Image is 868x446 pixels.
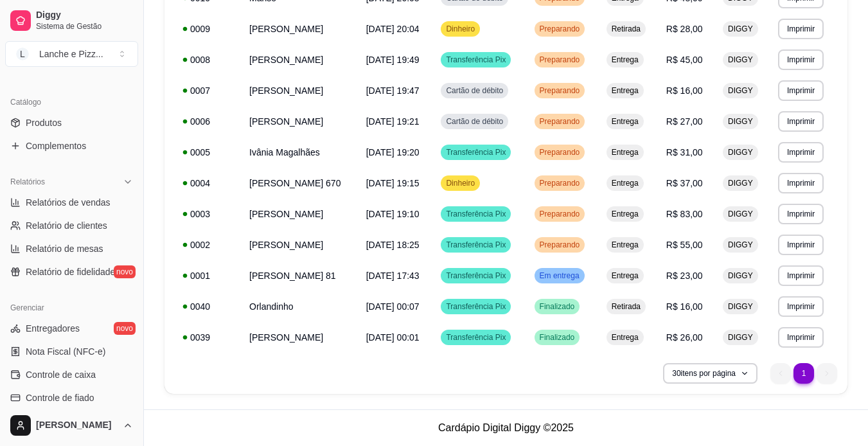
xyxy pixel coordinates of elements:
[725,85,756,96] span: DIGGY
[666,240,703,250] span: R$ 55,00
[609,209,641,219] span: Entrega
[5,318,138,339] a: Entregadoresnovo
[242,229,359,260] td: [PERSON_NAME]
[144,409,868,446] footer: Cardápio Digital Diggy © 2025
[242,168,359,199] td: [PERSON_NAME] 670
[778,111,824,132] button: Imprimir
[16,48,29,60] span: L
[666,116,703,127] span: R$ 27,00
[666,24,703,34] span: R$ 28,00
[182,115,234,128] div: 0006
[537,240,583,250] span: Preparando
[609,147,641,157] span: Entrega
[5,364,138,385] a: Controle de caixa
[366,178,420,188] span: [DATE] 19:15
[537,147,583,157] span: Preparando
[182,269,234,282] div: 0001
[778,296,824,317] button: Imprimir
[666,271,703,281] span: R$ 23,00
[537,271,582,281] span: Em entrega
[182,53,234,66] div: 0008
[36,21,133,31] span: Sistema de Gestão
[537,24,583,34] span: Preparando
[443,271,508,281] span: Transferência Pix
[443,240,508,250] span: Transferência Pix
[778,327,824,348] button: Imprimir
[609,271,641,281] span: Entrega
[182,331,234,344] div: 0039
[793,363,814,384] li: pagination item 1 active
[182,177,234,190] div: 0004
[182,238,234,251] div: 0002
[36,420,118,431] span: [PERSON_NAME]
[443,209,508,219] span: Transferência Pix
[725,240,756,250] span: DIGGY
[26,391,94,404] span: Controle de fiado
[182,84,234,97] div: 0007
[609,178,641,188] span: Entrega
[778,235,824,255] button: Imprimir
[666,332,703,343] span: R$ 26,00
[666,147,703,157] span: R$ 31,00
[182,208,234,220] div: 0003
[242,291,359,322] td: Orlandinho
[182,22,234,35] div: 0009
[778,142,824,163] button: Imprimir
[366,209,420,219] span: [DATE] 19:10
[26,368,96,381] span: Controle de caixa
[10,177,45,187] span: Relatórios
[366,24,420,34] span: [DATE] 20:04
[663,363,757,384] button: 30itens por página
[366,240,420,250] span: [DATE] 18:25
[5,341,138,362] a: Nota Fiscal (NFC-e)
[609,55,641,65] span: Entrega
[242,106,359,137] td: [PERSON_NAME]
[5,298,138,318] div: Gerenciar
[26,345,105,358] span: Nota Fiscal (NFC-e)
[537,178,583,188] span: Preparando
[242,137,359,168] td: Ivânia Magalhães
[778,204,824,224] button: Imprimir
[36,10,133,21] span: Diggy
[443,332,508,343] span: Transferência Pix
[666,178,703,188] span: R$ 37,00
[242,260,359,291] td: [PERSON_NAME] 81
[443,116,506,127] span: Cartão de débito
[242,199,359,229] td: [PERSON_NAME]
[778,173,824,193] button: Imprimir
[666,55,703,65] span: R$ 45,00
[26,322,80,335] span: Entregadores
[537,209,583,219] span: Preparando
[39,48,103,60] div: Lanche e Pizz ...
[26,219,107,232] span: Relatório de clientes
[366,147,420,157] span: [DATE] 19:20
[725,271,756,281] span: DIGGY
[5,262,138,282] a: Relatório de fidelidadenovo
[366,301,420,312] span: [DATE] 00:07
[26,116,62,129] span: Produtos
[366,332,420,343] span: [DATE] 00:01
[537,55,583,65] span: Preparando
[443,147,508,157] span: Transferência Pix
[778,19,824,39] button: Imprimir
[725,178,756,188] span: DIGGY
[778,49,824,70] button: Imprimir
[242,44,359,75] td: [PERSON_NAME]
[26,139,86,152] span: Complementos
[443,55,508,65] span: Transferência Pix
[725,209,756,219] span: DIGGY
[182,146,234,159] div: 0005
[5,92,138,112] div: Catálogo
[778,265,824,286] button: Imprimir
[609,116,641,127] span: Entrega
[443,85,506,96] span: Cartão de débito
[725,116,756,127] span: DIGGY
[609,24,643,34] span: Retirada
[242,13,359,44] td: [PERSON_NAME]
[5,112,138,133] a: Produtos
[182,300,234,313] div: 0040
[537,85,583,96] span: Preparando
[5,41,138,67] button: Select a team
[366,55,420,65] span: [DATE] 19:49
[725,55,756,65] span: DIGGY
